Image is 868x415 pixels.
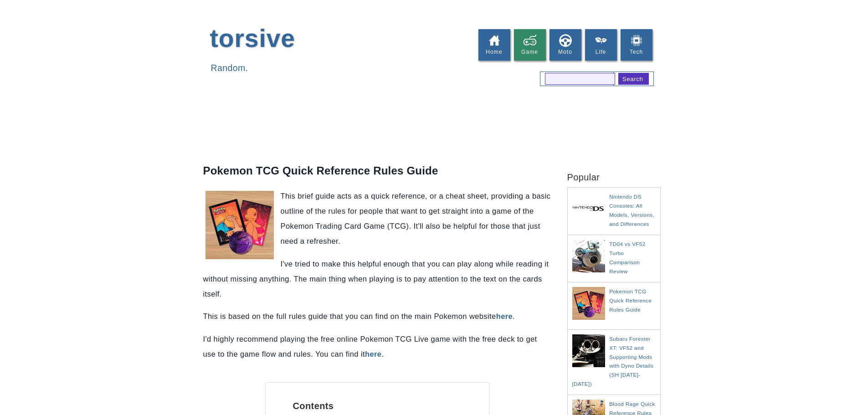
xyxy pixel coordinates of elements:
[572,192,607,225] img: Nintendo DS Consoles: All Models, Versions, and Differences
[609,288,652,313] a: Pokemon TCG Quick Reference Rules Guide
[572,334,607,367] img: Subaru Forester XT: VF52 and Supporting Mods with Dyno Details (SH 2008-2012)
[496,312,513,320] a: here
[203,256,551,302] p: I've tried to make this helpful enough that you can play along while reading it without missing a...
[618,73,649,85] input: search
[478,29,510,61] a: Home
[211,63,248,73] span: Random.
[621,29,652,61] a: Tech
[205,191,274,259] img: Pokemon TCG display
[567,159,661,183] h2: Popular
[210,24,295,52] a: torsive
[203,189,551,249] p: This brief guide acts as a quick reference, or a cheat sheet, providing a basic outline of the ru...
[365,350,381,358] a: here
[203,309,551,324] p: This is based on the full rules guide that you can find on the main Pokemon website .
[585,29,617,61] a: Life
[630,34,643,47] img: electronics_icon.png
[203,163,551,179] h1: Pokemon TCG Quick Reference Rules Guide
[550,29,581,61] a: Moto
[545,73,616,85] input: search
[201,104,533,145] iframe: Advertisement
[609,194,654,227] a: Nintendo DS Consoles: All Models, Versions, and Differences
[523,34,537,47] img: game.png
[293,401,462,411] h2: Contents
[572,287,607,320] img: Pokemon TCG Quick Reference Rules Guide
[609,241,646,274] a: TD04 vs VF52 Turbo Comparison Review
[572,336,654,387] a: Subaru Forester XT: VF52 and Supporting Mods with Dyno Details (SH [DATE]-[DATE])
[594,34,608,47] img: plant_icon.png
[559,34,572,47] img: steering_wheel_icon.png
[203,332,551,362] p: I'd highly recommend playing the free online Pokemon TCG Live game with the free deck to get use ...
[488,34,501,47] img: home%2Bicon.png
[514,29,546,61] a: Game
[572,240,607,272] img: TD04 vs VF52 Turbo Comparison Review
